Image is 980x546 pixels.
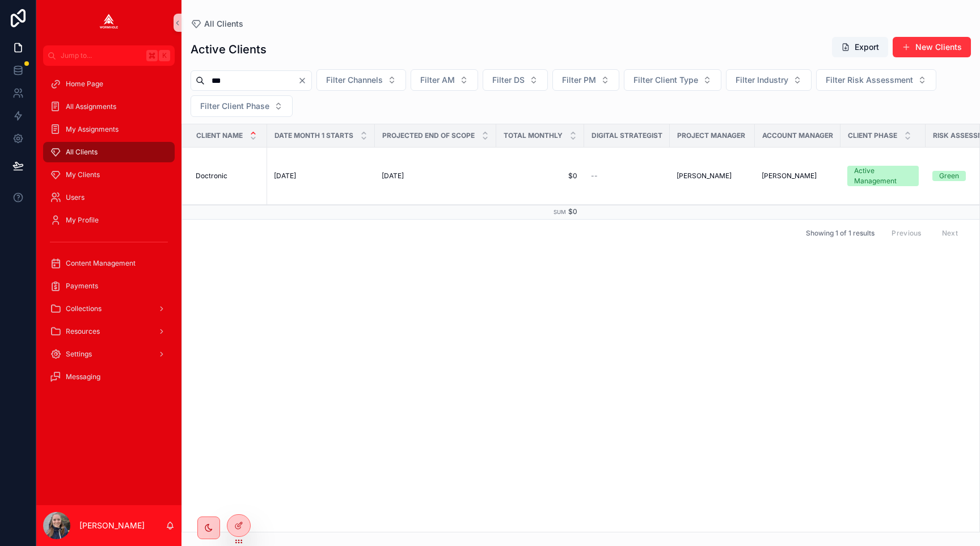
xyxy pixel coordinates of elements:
[624,69,721,91] button: Select Button
[382,131,475,140] span: Projected End of Scope
[191,41,267,57] h1: Active Clients
[591,171,663,180] a: --
[552,69,619,91] button: Select Button
[492,74,525,86] span: Filter DS
[382,171,489,180] a: [DATE]
[66,350,92,359] span: Settings
[633,74,698,86] span: Filter Client Type
[762,131,833,140] span: Account Manager
[326,74,383,86] span: Filter Channels
[66,148,98,157] span: All Clients
[43,74,175,94] a: Home Page
[66,193,85,202] span: Users
[504,131,563,140] span: Total Monthly
[298,76,311,85] button: Clear
[274,171,368,180] a: [DATE]
[196,171,227,180] span: Doctronic
[762,171,834,180] a: [PERSON_NAME]
[79,520,145,531] p: [PERSON_NAME]
[66,125,119,134] span: My Assignments
[43,276,175,296] a: Payments
[806,229,875,238] span: Showing 1 of 1 results
[854,166,912,186] div: Active Management
[43,45,175,66] button: Jump to...K
[726,69,812,91] button: Select Button
[554,209,566,215] small: Sum
[43,344,175,364] a: Settings
[43,253,175,274] a: Content Management
[316,69,406,91] button: Select Button
[66,282,98,291] span: Payments
[191,18,243,30] a: All Clients
[503,171,577,180] a: $0
[196,171,260,180] a: Doctronic
[832,37,888,57] button: Export
[591,171,598,180] span: --
[66,372,100,381] span: Messaging
[816,69,936,91] button: Select Button
[43,165,175,185] a: My Clients
[204,18,243,30] span: All Clients
[200,100,269,112] span: Filter Client Phase
[43,210,175,230] a: My Profile
[939,171,959,181] div: Green
[483,69,548,91] button: Select Button
[196,131,243,140] span: Client Name
[100,14,118,32] img: App logo
[66,327,100,336] span: Resources
[43,119,175,140] a: My Assignments
[274,131,353,140] span: Date Month 1 Starts
[36,66,181,402] div: scrollable content
[66,102,116,111] span: All Assignments
[160,51,169,60] span: K
[411,69,478,91] button: Select Button
[848,131,897,140] span: Client Phase
[677,131,745,140] span: Project Manager
[568,207,577,216] span: $0
[43,142,175,162] a: All Clients
[66,216,99,225] span: My Profile
[826,74,913,86] span: Filter Risk Assessment
[43,96,175,117] a: All Assignments
[677,171,732,180] span: [PERSON_NAME]
[66,259,136,268] span: Content Management
[43,321,175,342] a: Resources
[562,74,596,86] span: Filter PM
[43,187,175,208] a: Users
[382,171,404,180] span: [DATE]
[420,74,455,86] span: Filter AM
[61,51,142,60] span: Jump to...
[677,171,748,180] a: [PERSON_NAME]
[762,171,817,180] span: [PERSON_NAME]
[847,166,919,186] a: Active Management
[736,74,788,86] span: Filter Industry
[43,367,175,387] a: Messaging
[274,171,296,180] span: [DATE]
[592,131,662,140] span: Digital Strategist
[66,170,100,179] span: My Clients
[66,304,102,313] span: Collections
[191,95,293,117] button: Select Button
[66,79,103,89] span: Home Page
[43,299,175,319] a: Collections
[893,37,971,57] button: New Clients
